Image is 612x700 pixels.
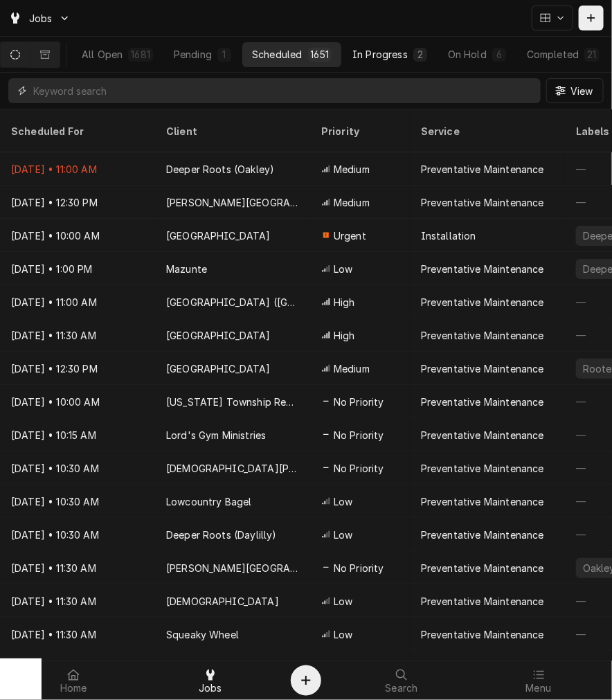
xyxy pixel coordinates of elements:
[29,11,53,26] span: Jobs
[421,461,544,476] div: Preventative Maintenance
[252,47,302,62] div: Scheduled
[174,47,212,62] div: Pending
[421,528,544,542] div: Preventative Maintenance
[421,627,544,642] div: Preventative Maintenance
[421,124,551,138] div: Service
[495,47,503,62] div: 6
[416,47,424,62] div: 2
[421,162,544,177] div: Preventative Maintenance
[166,328,271,343] div: [GEOGRAPHIC_DATA]
[311,47,330,62] div: 1651
[166,561,299,575] div: [PERSON_NAME][GEOGRAPHIC_DATA]
[3,7,76,30] a: Go to Jobs
[166,395,299,409] div: [US_STATE] Township RecPlex
[166,361,271,376] div: [GEOGRAPHIC_DATA]
[448,47,487,62] div: On Hold
[220,47,228,62] div: 1
[334,262,352,276] span: Low
[386,683,418,694] span: Search
[166,262,207,276] div: Mazunte
[334,328,355,343] span: High
[166,594,279,609] div: [DEMOGRAPHIC_DATA]
[421,594,544,609] div: Preventative Maintenance
[334,494,352,509] span: Low
[352,47,408,62] div: In Progress
[421,395,544,409] div: Preventative Maintenance
[6,664,141,697] a: Home
[568,84,596,98] span: View
[527,47,579,62] div: Completed
[334,395,384,409] span: No Priority
[166,124,296,138] div: Client
[546,78,604,103] button: View
[166,295,299,309] div: [GEOGRAPHIC_DATA] ([GEOGRAPHIC_DATA])
[334,228,366,243] span: Urgent
[291,665,321,696] button: Create Object
[131,47,150,62] div: 1681
[166,528,277,542] div: Deeper Roots (Daylilly)
[334,528,352,542] span: Low
[166,195,299,210] div: [PERSON_NAME][GEOGRAPHIC_DATA]
[421,262,544,276] div: Preventative Maintenance
[334,361,370,376] span: Medium
[421,561,544,575] div: Preventative Maintenance
[143,664,278,697] a: Jobs
[199,683,222,694] span: Jobs
[334,594,352,609] span: Low
[471,664,606,697] a: Menu
[166,228,271,243] div: [GEOGRAPHIC_DATA]
[166,627,239,642] div: Squeaky Wheel
[33,78,534,103] input: Keyword search
[60,683,87,694] span: Home
[421,328,544,343] div: Preventative Maintenance
[526,683,552,694] span: Menu
[166,162,274,177] div: Deeper Roots (Oakley)
[421,361,544,376] div: Preventative Maintenance
[334,627,352,642] span: Low
[11,124,141,138] div: Scheduled For
[166,461,299,476] div: [DEMOGRAPHIC_DATA][PERSON_NAME]
[587,47,596,62] div: 21
[334,561,384,575] span: No Priority
[421,295,544,309] div: Preventative Maintenance
[82,47,123,62] div: All Open
[321,124,396,138] div: Priority
[421,195,544,210] div: Preventative Maintenance
[334,162,370,177] span: Medium
[166,428,266,442] div: Lord's Gym Ministries
[334,428,384,442] span: No Priority
[166,494,252,509] div: Lowcountry Bagel
[334,195,370,210] span: Medium
[334,664,469,697] a: Search
[421,494,544,509] div: Preventative Maintenance
[421,428,544,442] div: Preventative Maintenance
[334,295,355,309] span: High
[421,228,476,243] div: Installation
[334,461,384,476] span: No Priority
